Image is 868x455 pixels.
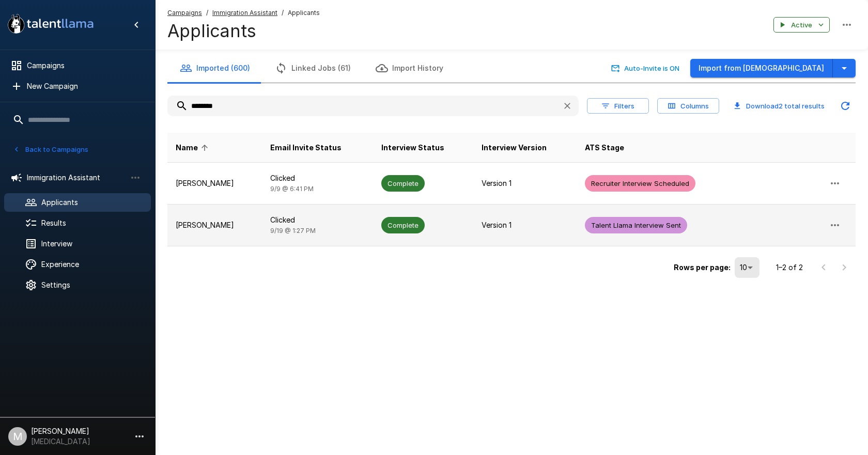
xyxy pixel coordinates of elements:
p: Version 1 [482,220,568,230]
span: Name [176,142,211,154]
button: Import from [DEMOGRAPHIC_DATA] [690,59,833,78]
div: 10 [735,257,760,278]
button: Active [773,17,830,33]
span: Email Invite Status [270,142,342,154]
span: 9/19 @ 1:27 PM [270,227,316,234]
p: Version 1 [482,178,568,189]
p: [PERSON_NAME] [176,220,254,230]
p: [PERSON_NAME] [176,178,254,189]
h4: Applicants [167,20,320,42]
button: Auto-Invite is ON [609,60,682,76]
button: Imported (600) [167,54,262,83]
p: Clicked [270,215,365,225]
button: Download2 total results [727,98,831,114]
u: Campaigns [167,9,202,17]
span: ATS Stage [585,142,624,154]
p: Rows per page: [674,262,731,273]
span: Interview Version [482,142,547,154]
span: Recruiter Interview Scheduled [585,179,695,189]
span: Applicants [288,8,320,18]
span: / [282,8,284,18]
button: Columns [657,98,719,114]
button: Linked Jobs (61) [262,54,363,83]
span: 9/9 @ 6:41 PM [270,185,314,193]
span: Complete [381,179,425,189]
span: Interview Status [381,142,444,154]
span: Talent Llama Interview Sent [585,221,687,230]
p: Clicked [270,173,365,183]
button: Filters [587,98,649,114]
button: Import History [363,54,456,83]
u: Immigration Assistant [212,9,277,17]
p: 1–2 of 2 [776,262,803,273]
span: Complete [381,221,425,230]
button: Updated Today - 12:56 PM [835,96,856,116]
span: / [206,8,208,18]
